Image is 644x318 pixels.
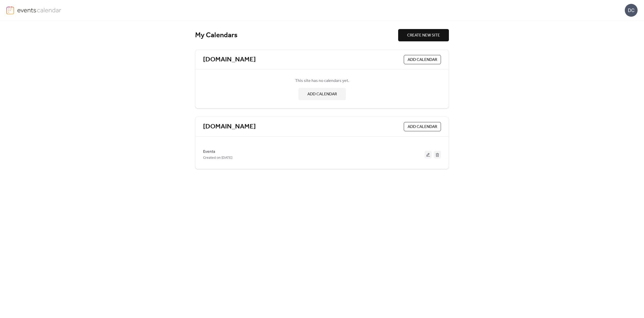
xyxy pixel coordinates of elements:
[203,150,215,153] a: Events
[408,124,437,130] span: ADD CALENDAR
[404,55,441,64] button: ADD CALENDAR
[625,4,638,17] div: DC
[203,123,256,131] a: [DOMAIN_NAME]
[404,122,441,131] button: ADD CALENDAR
[203,55,256,64] a: [DOMAIN_NAME]
[203,155,232,161] span: Created on [DATE]
[407,32,440,39] span: CREATE NEW SITE
[203,149,215,155] span: Events
[408,57,437,63] span: ADD CALENDAR
[307,91,337,97] span: ADD CALENDAR
[298,88,346,100] button: ADD CALENDAR
[398,29,449,41] button: CREATE NEW SITE
[6,6,14,14] img: logo
[195,31,398,40] div: My Calendars
[295,78,349,84] span: This site has no calendars yet.
[17,6,62,14] img: logo-type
